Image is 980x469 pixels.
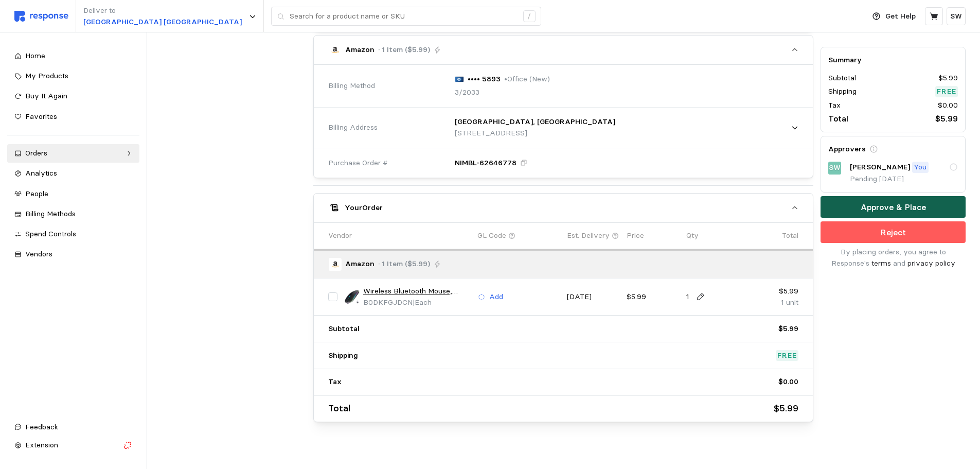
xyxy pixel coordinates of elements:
[774,401,798,416] p: $5.99
[850,174,958,185] p: Pending [DATE]
[455,76,464,82] img: svg%3e
[468,74,501,85] p: •••• 5893
[328,122,378,133] span: Billing Address
[778,376,798,388] p: $0.00
[627,230,644,241] p: Price
[328,323,360,335] p: Subtotal
[477,291,504,303] button: Add
[828,144,866,155] h5: Approvers
[861,201,926,214] p: Approve & Place
[314,222,813,422] div: YourOrder
[83,16,242,28] p: [GEOGRAPHIC_DATA] [GEOGRAPHIC_DATA]
[328,376,342,388] p: Tax
[328,401,350,416] p: Total
[828,100,841,111] p: Tax
[477,230,506,241] p: GL Code
[25,440,58,449] span: Extension
[523,10,536,23] div: /
[345,289,360,304] img: 61NExCniIrL._AC_SX679_.jpg
[7,108,139,126] a: Favorites
[7,67,139,85] a: My Products
[881,226,906,239] p: Reject
[7,164,139,183] a: Analytics
[413,298,432,307] span: | Each
[885,11,916,22] p: Get Help
[746,297,798,308] p: 1 unit
[314,65,813,178] div: Amazon· 1 Item ($5.99)
[25,168,57,178] span: Analytics
[828,86,857,98] p: Shipping
[455,158,516,169] p: NIMBL-62646778
[782,230,798,241] p: Total
[363,298,413,307] span: B0DKFGJDCN
[455,87,479,98] p: 3/2033
[25,422,58,431] span: Feedback
[314,36,813,64] button: Amazon· 1 Item ($5.99)
[489,291,503,303] p: Add
[914,162,926,173] p: You
[627,291,679,303] p: $5.99
[7,225,139,244] a: Spend Controls
[567,291,619,303] p: [DATE]
[686,291,689,303] p: 1
[7,205,139,223] a: Billing Methods
[866,7,922,26] button: Get Help
[25,148,121,159] div: Orders
[25,91,67,100] span: Buy It Again
[821,222,966,244] button: Reject
[777,350,797,361] p: Free
[455,116,615,128] p: [GEOGRAPHIC_DATA], [GEOGRAPHIC_DATA]
[567,230,610,241] p: Est. Delivery
[828,73,856,84] p: Subtotal
[686,230,699,241] p: Qty
[7,436,139,455] button: Extension
[14,11,68,22] img: svg%3e
[25,209,76,218] span: Billing Methods
[950,11,962,22] p: SW
[938,73,958,84] p: $5.99
[7,144,139,163] a: Orders
[25,112,57,121] span: Favorites
[935,113,958,126] p: $5.99
[938,100,958,111] p: $0.00
[821,197,966,218] button: Approve & Place
[829,163,841,174] p: SW
[7,245,139,264] a: Vendors
[907,258,955,268] a: privacy policy
[828,55,958,65] h5: Summary
[328,158,388,169] span: Purchase Order #
[345,202,383,213] h5: Your Order
[937,86,956,98] p: Free
[7,418,139,437] button: Feedback
[290,7,518,26] input: Search for a product name or SKU
[828,113,848,126] p: Total
[83,5,242,16] p: Deliver to
[746,286,798,297] p: $5.99
[363,286,470,297] a: Wireless Bluetooth Mouse, Rechargeable, LED, Silent, Ultra-thin Design (Bluetooth 5.2 and 2.4GHz ...
[850,162,910,173] p: [PERSON_NAME]
[778,323,798,335] p: $5.99
[871,258,891,268] a: terms
[455,128,615,139] p: [STREET_ADDRESS]
[25,229,76,238] span: Spend Controls
[25,189,48,198] span: People
[7,87,139,106] a: Buy It Again
[378,258,430,270] p: · 1 Item ($5.99)
[314,194,813,222] button: YourOrder
[821,247,966,269] p: By placing orders, you agree to Response's and
[345,44,375,56] p: Amazon
[378,44,430,56] p: · 1 Item ($5.99)
[328,80,375,92] span: Billing Method
[25,249,52,258] span: Vendors
[25,51,45,60] span: Home
[7,47,139,65] a: Home
[345,258,375,270] p: Amazon
[504,74,550,85] p: • Office (New)
[328,350,358,361] p: Shipping
[25,71,68,80] span: My Products
[947,7,966,25] button: SW
[328,230,352,241] p: Vendor
[7,185,139,203] a: People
